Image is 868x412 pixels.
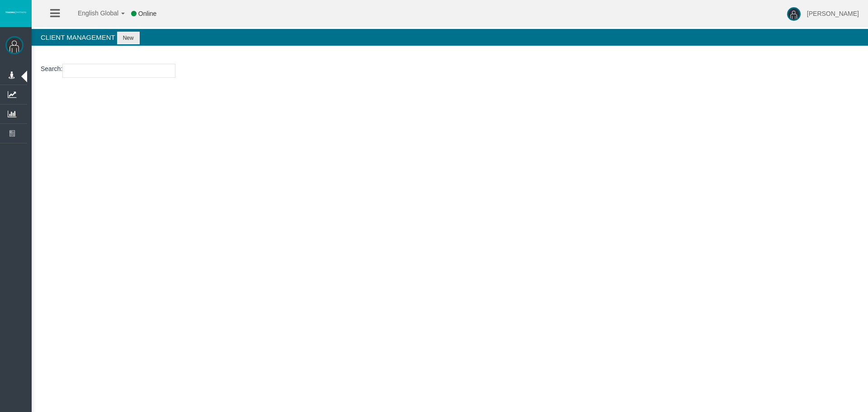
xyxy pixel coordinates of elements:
[41,64,61,74] label: Search
[807,10,859,17] span: [PERSON_NAME]
[787,7,801,21] img: user-image
[66,9,118,17] span: English Global
[41,64,859,78] p: :
[5,10,27,14] img: logo.svg
[117,32,140,44] button: New
[41,33,115,41] span: Client Management
[138,10,156,17] span: Online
